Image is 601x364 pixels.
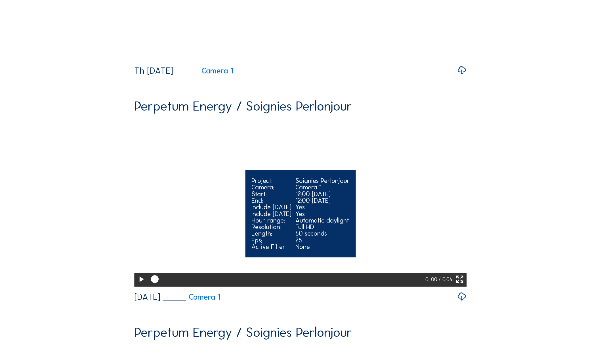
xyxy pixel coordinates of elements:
div: Length: [251,230,293,237]
div: Automatic daylight [295,217,350,224]
div: 12:00 [DATE] [295,197,350,204]
div: Camera 1 [295,184,350,191]
div: Resolution: [251,224,293,230]
div: Th [DATE] [134,67,173,75]
div: Camera: [251,184,293,191]
a: Camera 1 [163,293,220,301]
div: 12:00 [DATE] [295,191,350,197]
div: Include [DATE]: [251,211,293,217]
div: 60 seconds [295,230,350,237]
div: 0: 00 [425,273,438,287]
div: Yes [295,211,350,217]
div: Full HD [295,224,350,230]
div: Soignies Perlonjour [295,177,350,184]
div: Start: [251,191,293,197]
div: Perpetum Energy / Soignies Perlonjour [134,100,352,113]
div: [DATE] [134,293,160,301]
a: Camera 1 [176,67,233,75]
div: End: [251,197,293,204]
div: Active Filter: [251,244,293,250]
video: Your browser does not support the video tag. [134,119,466,285]
div: None [295,244,350,250]
div: Perpetum Energy / Soignies Perlonjour [134,326,352,339]
div: Fps: [251,237,293,244]
div: Include [DATE]: [251,204,293,210]
div: Hour range: [251,217,293,224]
div: Yes [295,204,350,210]
div: 25 [295,237,350,244]
div: Project: [251,177,293,184]
div: / 0:06 [438,273,452,287]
